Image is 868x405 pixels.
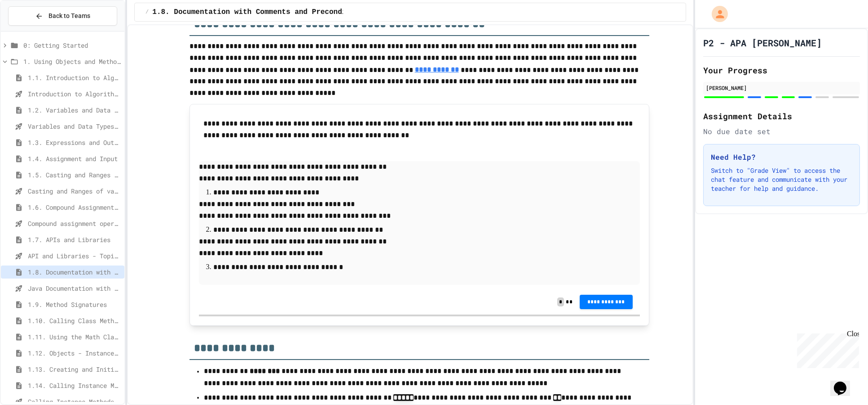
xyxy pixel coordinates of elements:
[28,170,121,180] span: 1.5. Casting and Ranges of Values
[28,186,121,196] span: Casting and Ranges of variables - Quiz
[28,348,121,358] span: 1.12. Objects - Instances of Classes
[23,40,121,50] span: 0: Getting Started
[28,154,121,163] span: 1.4. Assignment and Input
[145,9,149,16] span: /
[28,235,121,244] span: 1.7. APIs and Libraries
[28,267,121,277] span: 1.8. Documentation with Comments and Preconditions
[706,84,857,92] div: [PERSON_NAME]
[711,166,852,193] p: Switch to "Grade View" to access the chat feature and communicate with your teacher for help and ...
[28,219,121,228] span: Compound assignment operators - Quiz
[28,300,121,309] span: 1.9. Method Signatures
[703,64,860,76] h2: Your Progress
[152,7,368,18] span: 1.8. Documentation with Comments and Preconditions
[703,36,822,49] h1: P2 - APA [PERSON_NAME]
[28,138,121,147] span: 1.3. Expressions and Output [New]
[703,110,860,122] h2: Assignment Details
[28,283,121,293] span: Java Documentation with Comments - Topic 1.8
[28,121,121,131] span: Variables and Data Types - Quiz
[28,73,121,82] span: 1.1. Introduction to Algorithms, Programming, and Compilers
[28,316,121,325] span: 1.10. Calling Class Methods
[28,381,121,390] span: 1.14. Calling Instance Methods
[28,251,121,261] span: API and Libraries - Topic 1.7
[793,330,859,368] iframe: chat widget
[28,202,121,212] span: 1.6. Compound Assignment Operators
[28,364,121,374] span: 1.13. Creating and Initializing Objects: Constructors
[23,57,121,66] span: 1. Using Objects and Methods
[4,4,62,57] div: Chat with us now!Close
[703,126,860,137] div: No due date set
[702,4,730,24] div: My Account
[830,369,859,396] iframe: chat widget
[711,152,852,162] h3: Need Help?
[28,89,121,99] span: Introduction to Algorithms, Programming, and Compilers
[8,6,117,26] button: Back to Teams
[28,332,121,342] span: 1.11. Using the Math Class
[28,105,121,115] span: 1.2. Variables and Data Types
[48,11,90,21] span: Back to Teams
